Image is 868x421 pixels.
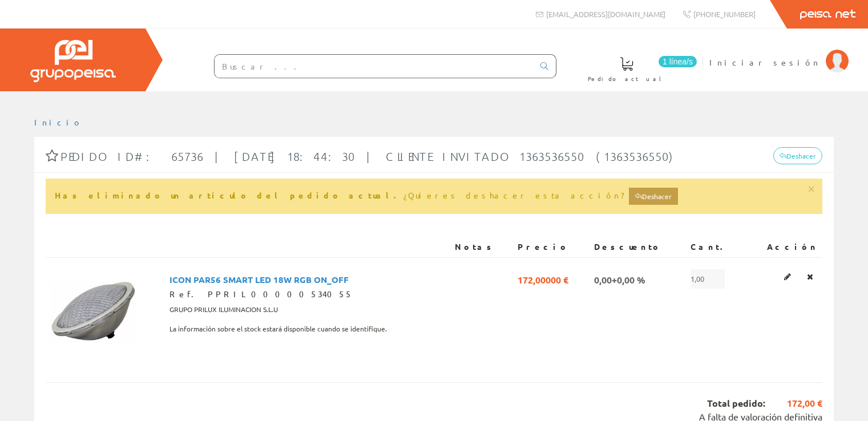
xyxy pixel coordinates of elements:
div: Ref. PPRIL00000534055 [169,289,446,300]
th: Descuento [590,237,686,257]
span: ICON PAR56 SMART LED 18W RGB ON_OFF [169,269,349,289]
span: Pedido ID#: 65736 | [DATE] 18:44:30 | Cliente Invitado 1363536550 (1363536550) [60,149,677,163]
img: Grupo Peisa [30,40,116,82]
span: 172,00 € [765,397,822,410]
span: Iniciar sesión [709,56,820,68]
span: 1,00 [691,269,725,289]
input: Buscar ... [215,55,534,78]
span: Pedido actual [588,73,665,84]
span: 1 línea/s [659,56,697,67]
a: Editar [781,269,794,284]
span: La información sobre el stock estará disponible cuando se identifique. [169,319,387,339]
th: Notas [450,237,513,257]
div: ¿Quieres deshacer esta acción? [46,179,822,214]
a: 1 línea/s Pedido actual [576,47,700,89]
strong: Has eliminado un artículo del pedido actual. [55,190,403,200]
a: Iniciar sesión [709,47,849,58]
a: Eliminar [804,269,817,284]
th: Cant. [686,237,747,257]
a: Inicio [34,117,83,127]
a: Deshacer [773,147,822,164]
a: Deshacer [629,188,678,205]
th: Acción [747,237,822,257]
span: GRUPO PRILUX ILUMINACION S.L.U [169,300,278,319]
th: Precio [513,237,590,257]
span: 172,00000 € [518,269,568,289]
span: [PHONE_NUMBER] [693,9,756,19]
span: [EMAIL_ADDRESS][DOMAIN_NAME] [546,9,665,19]
img: Foto artículo ICON PAR56 SMART LED 18W RGB ON_OFF (150x150) [50,269,136,355]
span: 0,00+0,00 % [594,269,645,289]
